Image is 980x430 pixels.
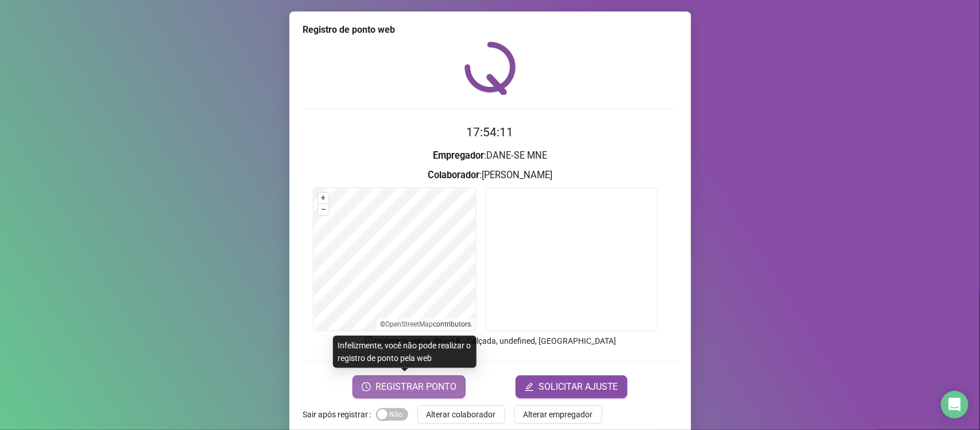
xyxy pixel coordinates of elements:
img: QRPoint [464,41,516,95]
li: © contributors. [380,320,472,328]
button: REGISTRAR PONTO [353,375,466,398]
span: REGISTRAR PONTO [375,380,456,394]
button: – [318,204,329,215]
p: Endereço aprox. : Bloco R - Calçada, undefined, [GEOGRAPHIC_DATA] [303,335,677,347]
div: Infelizmente, você não pode realizar o registro de ponto pela web [333,336,477,368]
button: Alterar empregador [514,405,602,424]
strong: Colaborador [428,170,479,181]
span: clock-circle [362,382,371,391]
span: edit [525,382,534,391]
h3: : DANE-SE MNE [303,148,677,163]
button: + [318,193,329,204]
span: Alterar colaborador [427,408,496,421]
h3: : [PERSON_NAME] [303,168,677,183]
div: Registro de ponto web [303,23,677,37]
button: Alterar colaborador [417,405,505,424]
span: SOLICITAR AJUSTE [539,380,618,394]
a: OpenStreetMap [385,320,433,328]
label: Sair após registrar [303,405,376,424]
button: editSOLICITAR AJUSTE [516,375,627,398]
span: Alterar empregador [524,408,593,421]
strong: Empregador [433,150,484,161]
time: 17:54:11 [467,125,514,139]
div: Open Intercom Messenger [941,391,969,419]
